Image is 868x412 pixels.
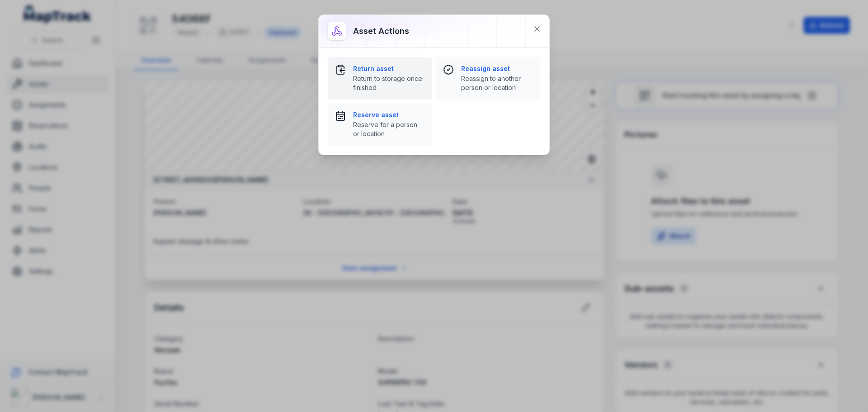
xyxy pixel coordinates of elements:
button: Return assetReturn to storage once finished [328,57,432,99]
strong: Reserve asset [353,110,425,119]
button: Reserve assetReserve for a person or location [328,103,432,146]
button: Reassign assetReassign to another person or location [436,57,540,99]
span: Reserve for a person or location [353,120,425,138]
h3: Asset actions [353,25,409,38]
strong: Reassign asset [461,64,533,73]
strong: Return asset [353,64,425,73]
span: Reassign to another person or location [461,74,533,92]
span: Return to storage once finished [353,74,425,92]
